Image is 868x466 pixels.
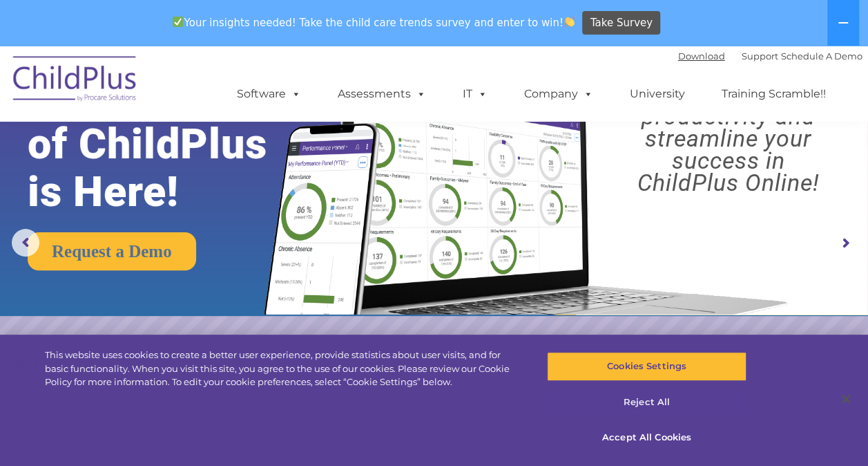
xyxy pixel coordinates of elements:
a: University [616,80,699,108]
a: Support [742,50,778,62]
a: Company [510,80,607,108]
img: 👏 [564,17,575,27]
button: Cookies Settings [547,352,746,381]
a: Request a Demo [28,232,196,270]
button: Accept All Cookies [547,423,746,452]
font: | [678,50,862,62]
a: IT [449,80,501,108]
img: ✅ [173,17,183,27]
span: Your insights needed! Take the child care trends survey and enter to win! [167,9,581,36]
span: Take Survey [590,11,653,35]
a: Schedule A Demo [781,50,862,62]
button: Close [831,384,861,414]
button: Reject All [547,388,746,417]
a: Assessments [324,80,440,108]
span: Phone number [192,148,251,158]
a: Take Survey [582,11,660,35]
img: ChildPlus by Procare Solutions [6,46,144,115]
a: Training Scramble!! [708,80,840,108]
div: This website uses cookies to create a better user experience, provide statistics about user visit... [45,348,521,389]
a: Software [223,80,315,108]
rs-layer: The Future of ChildPlus is Here! [28,73,305,216]
rs-layer: Boost your productivity and streamline your success in ChildPlus Online! [599,83,857,194]
span: Last name [192,91,234,102]
a: Download [678,50,725,62]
